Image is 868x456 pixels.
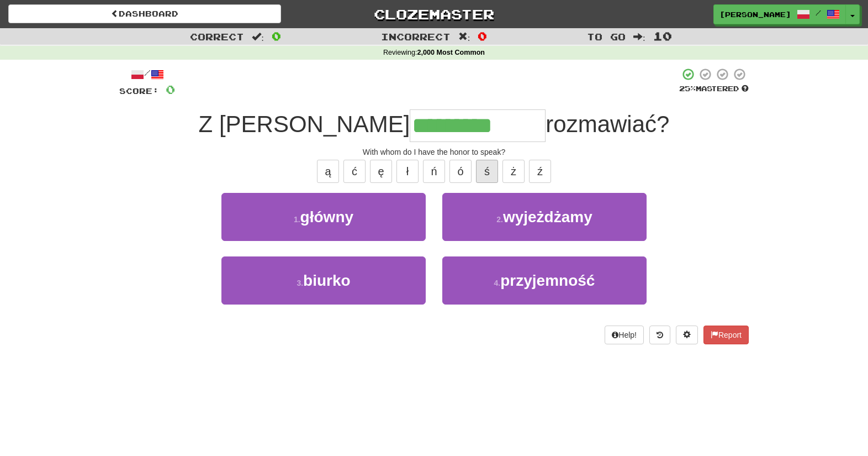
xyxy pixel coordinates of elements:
[449,160,472,183] button: ó
[649,326,670,344] button: Round history (alt+y)
[423,160,445,183] button: ń
[458,32,470,41] span: :
[396,160,419,183] button: ł
[8,4,281,23] a: Dashboard
[719,9,791,19] span: [PERSON_NAME]
[166,82,175,96] span: 0
[221,256,426,305] button: 3.biurko
[442,256,647,305] button: 4.przyjemność
[500,272,595,289] span: przyjemność
[546,111,669,137] span: rozmawiać?
[816,9,821,17] span: /
[503,208,592,226] span: wyjeżdżamy
[633,32,645,41] span: :
[502,160,525,183] button: ż
[370,160,392,183] button: ę
[679,84,749,94] div: Mastered
[587,31,626,42] span: To go
[478,29,487,43] span: 0
[494,279,501,287] small: 4 .
[119,146,749,158] div: With whom do I have the honor to speak?
[381,31,451,42] span: Incorrect
[303,272,351,289] span: biurko
[190,31,244,42] span: Correct
[653,29,672,43] span: 10
[713,4,846,24] a: [PERSON_NAME] /
[476,160,498,183] button: ś
[679,84,696,93] span: 25 %
[496,215,503,224] small: 2 .
[703,326,749,344] button: Report
[199,111,410,137] span: Z [PERSON_NAME]
[300,208,353,226] span: główny
[417,49,485,56] strong: 2,000 Most Common
[297,279,303,287] small: 3 .
[119,67,175,81] div: /
[221,193,426,241] button: 1.główny
[252,32,264,41] span: :
[298,4,570,24] a: Clozemaster
[317,160,339,183] button: ą
[294,215,300,224] small: 1 .
[119,86,159,96] span: Score:
[272,29,281,43] span: 0
[343,160,366,183] button: ć
[605,326,644,344] button: Help!
[442,193,647,241] button: 2.wyjeżdżamy
[529,160,551,183] button: ź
